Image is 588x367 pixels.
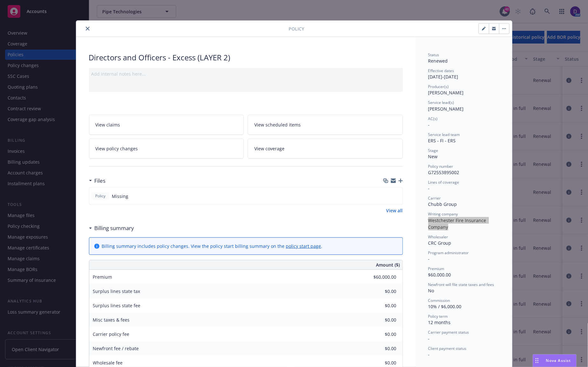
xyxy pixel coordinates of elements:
span: Westchester Fire Insurance Company [428,217,488,230]
h3: Files [95,177,106,185]
span: CRC Group [428,240,451,246]
span: Carrier payment status [428,330,469,335]
span: Stage [428,148,438,153]
span: Client payment status [428,346,467,351]
span: Nova Assist [546,358,571,363]
a: policy start page [286,243,321,249]
span: Writing company [428,211,458,217]
span: 10% / $6,000.00 [428,303,462,309]
div: Directors and Officers - Excess (LAYER 2) [89,52,403,63]
span: View policy changes [96,145,138,152]
span: Producer(s) [428,84,449,89]
a: View coverage [248,139,403,159]
span: Carrier policy fee [93,331,130,337]
a: View scheduled items [248,115,403,135]
span: Newfront will file state taxes and fees [428,282,494,287]
button: close [84,25,91,32]
span: Renewed [428,58,448,64]
span: Misc taxes & fees [93,317,130,323]
span: Commission [428,298,450,303]
span: Missing [112,193,129,200]
span: No [428,288,434,294]
div: Add internal notes here... [91,71,400,77]
span: ERS - FI - ERS [428,138,456,144]
span: - [428,256,430,262]
a: View policy changes [89,139,244,159]
span: View scheduled items [254,121,301,128]
span: Surplus lines state tax [93,288,140,294]
input: 0.00 [359,287,400,296]
span: Status [428,52,439,58]
span: - [428,122,430,128]
input: 0.00 [359,315,400,325]
div: Billing summary includes policy changes. View the policy start billing summary on the . [102,243,323,249]
span: Program administrator [428,250,469,255]
span: AC(s) [428,116,438,121]
span: $60,000.00 [428,272,451,278]
span: Premium [428,266,444,271]
span: Policy term [428,314,448,319]
span: Policy number [428,164,453,169]
a: View claims [89,115,244,135]
a: View all [386,207,403,214]
span: Amount ($) [376,262,400,268]
div: Drag to move [533,355,541,367]
div: Billing summary [89,224,134,232]
span: Surplus lines state fee [93,302,141,309]
input: 0.00 [359,330,400,339]
span: - [428,185,430,191]
span: [PERSON_NAME] [428,90,464,96]
span: G72553895002 [428,169,459,175]
h3: Billing summary [95,224,134,232]
span: Chubb Group [428,201,457,207]
span: View claims [96,121,120,128]
span: Effective dates [428,68,454,73]
span: View coverage [254,145,284,152]
div: [DATE] - [DATE] [428,68,499,80]
span: Newfront fee / rebate [93,345,139,351]
span: Policy [94,193,107,199]
button: Nova Assist [533,354,577,367]
span: Wholesaler [428,234,448,240]
span: - [428,336,430,342]
span: - [428,351,430,357]
span: Premium [93,274,112,280]
input: 0.00 [359,272,400,282]
span: Service lead(s) [428,100,454,105]
span: New [428,153,438,160]
span: Carrier [428,195,441,201]
input: 0.00 [359,301,400,310]
span: Wholesale fee [93,360,123,366]
span: Lines of coverage [428,180,459,185]
input: 0.00 [359,344,400,353]
div: Files [89,177,106,185]
span: [PERSON_NAME] [428,106,464,112]
span: 12 months [428,319,451,325]
span: Service lead team [428,132,460,137]
span: Policy [289,25,304,32]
